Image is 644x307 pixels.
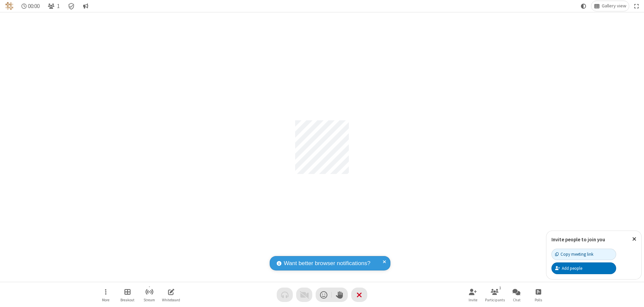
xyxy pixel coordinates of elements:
[296,288,312,302] button: Video
[485,298,505,302] span: Participants
[316,288,332,302] button: Send a reaction
[277,288,293,302] button: Audio problem - check your Internet connection or call by phone
[551,262,616,274] button: Add people
[551,236,605,243] label: Invite people to join you
[578,1,589,11] button: Using system theme
[602,3,626,9] span: Gallery view
[591,1,629,11] button: Change layout
[463,285,483,304] button: Invite participants (⌘+Shift+I)
[80,1,91,11] button: Conversation
[551,249,616,260] button: Copy meeting link
[513,298,521,302] span: Chat
[535,298,542,302] span: Polls
[102,298,109,302] span: More
[96,285,116,304] button: Open menu
[485,285,505,304] button: Open participant list
[351,288,367,302] button: End or leave meeting
[120,298,135,302] span: Breakout
[497,285,503,291] div: 1
[162,298,180,302] span: Whiteboard
[139,285,159,304] button: Start streaming
[506,285,527,304] button: Open chat
[469,298,477,302] span: Invite
[117,285,138,304] button: Manage Breakout Rooms
[627,231,641,247] button: Close popover
[284,259,370,268] span: Want better browser notifications?
[144,298,155,302] span: Stream
[28,3,40,9] span: 00:00
[161,285,181,304] button: Open shared whiteboard
[5,2,13,10] img: QA Selenium DO NOT DELETE OR CHANGE
[65,1,78,11] div: Meeting details Encryption enabled
[332,288,348,302] button: Raise hand
[632,1,642,11] button: Fullscreen
[45,1,62,11] button: Open participant list
[555,251,593,257] div: Copy meeting link
[528,285,548,304] button: Open poll
[57,3,60,9] span: 1
[19,1,43,11] div: Timer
